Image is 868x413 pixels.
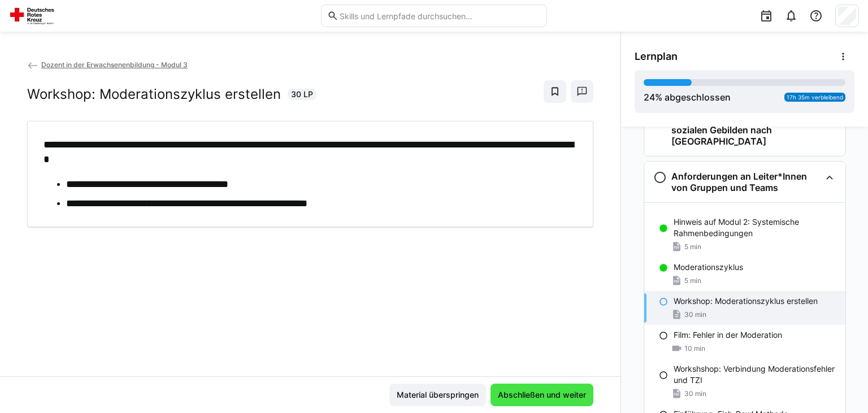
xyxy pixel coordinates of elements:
[674,363,836,386] p: Workshshop: Verbindung Moderationsfehler und TZI
[684,344,705,353] span: 10 min
[684,276,701,285] span: 5 min
[671,171,821,193] h3: Anforderungen an Leiter*Innen von Gruppen und Teams
[644,92,655,103] span: 24
[395,389,480,401] span: Material überspringen
[684,389,706,398] span: 30 min
[389,384,486,406] button: Material überspringen
[491,384,593,406] button: Abschließen und weiter
[338,11,541,21] input: Skills und Lernpfade durchsuchen…
[684,242,701,251] span: 5 min
[674,295,818,307] p: Workshop: Moderationszyklus erstellen
[674,262,743,273] p: Moderationszyklus
[635,50,678,63] span: Lernplan
[41,60,188,69] span: Dozent in der Erwachsenenbildung - Modul 3
[496,389,588,401] span: Abschließen und weiter
[674,216,836,239] p: Hinweis auf Modul 2: Systemische Rahmenbedingungen
[27,86,281,103] h2: Workshop: Moderationszyklus erstellen
[674,329,782,341] p: Film: Fehler in der Moderation
[291,89,313,100] span: 30 LP
[27,60,188,69] a: Dozent in der Erwachsenenbildung - Modul 3
[684,310,706,319] span: 30 min
[787,94,843,101] span: 17h 35m verbleibend
[644,90,731,104] div: % abgeschlossen
[671,113,821,147] h3: Herausbildung von Rollen in sozialen Gebilden nach [GEOGRAPHIC_DATA]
